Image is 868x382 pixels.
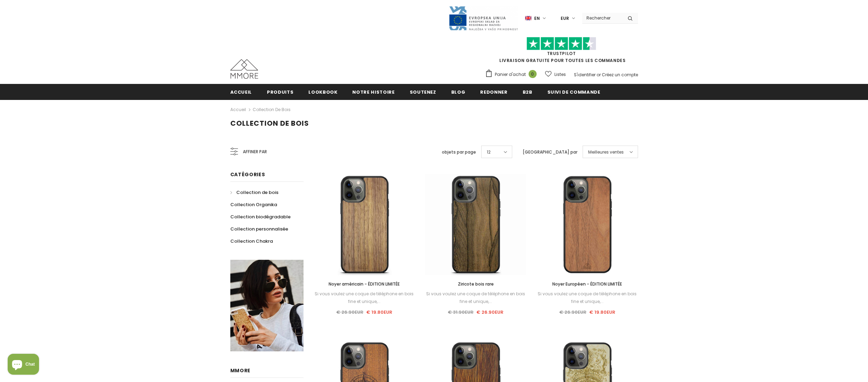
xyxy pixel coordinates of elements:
[602,72,638,78] a: Créez un compte
[230,118,309,128] span: Collection de bois
[525,15,531,21] img: i-lang-1.png
[314,290,415,305] div: Si vous voulez une coque de téléphone en bois fine et unique,...
[523,89,532,95] span: B2B
[230,213,291,220] span: Collection biodégradable
[314,280,415,288] a: Noyer américain - ÉDITION LIMITÉE
[597,72,601,78] span: or
[547,50,576,56] a: TrustPilot
[267,84,293,100] a: Produits
[589,309,615,315] span: € 19.80EUR
[230,211,291,223] a: Collection biodégradable
[537,290,638,305] div: Si vous voulez une coque de téléphone en bois fine et unique,...
[230,198,277,211] a: Collection Organika
[410,89,436,95] span: soutenez
[561,15,569,22] span: EUR
[230,89,252,95] span: Accueil
[352,89,394,95] span: Notre histoire
[410,84,436,100] a: soutenez
[574,72,596,78] a: S'identifier
[534,15,540,22] span: en
[243,148,267,156] span: Affiner par
[523,149,577,156] label: [GEOGRAPHIC_DATA] par
[366,309,392,315] span: € 19.80EUR
[230,59,258,79] img: Cas MMORE
[545,68,566,80] a: Listes
[458,281,494,287] span: Ziricote bois rare
[547,84,600,100] a: Suivi de commande
[329,281,400,287] span: Noyer américain - ÉDITION LIMITÉE
[230,84,252,100] a: Accueil
[448,15,518,21] a: Javni Razpis
[523,84,532,100] a: B2B
[451,89,466,95] span: Blog
[476,309,504,315] span: € 26.90EUR
[559,309,586,315] span: € 26.90EUR
[451,84,466,100] a: Blog
[485,40,638,63] span: LIVRAISON GRATUITE POUR TOUTES LES COMMANDES
[425,280,526,288] a: Ziricote bois rare
[425,290,526,305] div: Si vous voulez une coque de téléphone en bois fine et unique,...
[448,309,474,315] span: € 31.90EUR
[230,186,278,198] a: Collection de bois
[230,226,288,232] span: Collection personnalisée
[352,84,394,100] a: Notre histoire
[6,354,41,376] inbox-online-store-chat: Shopify online store chat
[554,71,566,78] span: Listes
[448,6,518,31] img: Javni Razpis
[442,149,476,156] label: objets par page
[485,69,540,80] a: Panier d'achat 0
[230,223,288,235] a: Collection personnalisée
[230,238,273,244] span: Collection Chakra
[308,89,337,95] span: Lookbook
[547,89,600,95] span: Suivi de commande
[267,89,293,95] span: Produits
[236,189,278,196] span: Collection de bois
[588,149,624,156] span: Meilleures ventes
[336,309,363,315] span: € 26.90EUR
[308,84,337,100] a: Lookbook
[527,37,596,50] img: Faites confiance aux étoiles pilotes
[480,84,507,100] a: Redonner
[230,106,246,114] a: Accueil
[480,89,507,95] span: Redonner
[487,149,491,156] span: 12
[230,235,273,247] a: Collection Chakra
[537,280,638,288] a: Noyer Européen - ÉDITION LIMITÉE
[529,70,537,78] span: 0
[552,281,622,287] span: Noyer Européen - ÉDITION LIMITÉE
[230,367,251,374] span: MMORE
[230,201,277,208] span: Collection Organika
[230,171,265,178] span: Catégories
[495,71,526,78] span: Panier d'achat
[253,107,291,112] a: Collection de bois
[582,13,622,23] input: Search Site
